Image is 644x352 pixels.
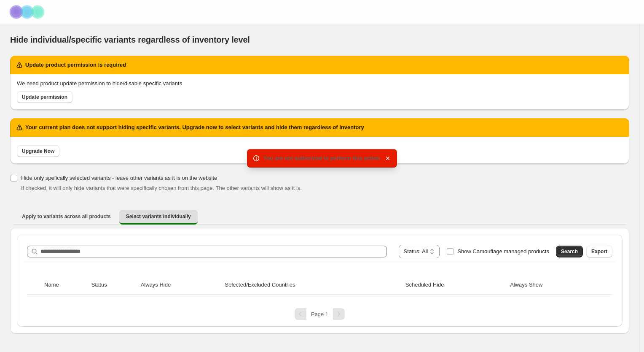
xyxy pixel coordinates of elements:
[25,123,364,132] h2: Your current plan does not support hiding specific variants. Upgrade now to select variants and h...
[403,276,507,295] th: Scheduled Hide
[24,308,616,320] nav: Pagination
[25,61,126,69] h2: Update product permission is required
[263,155,380,161] span: You are not authorized to perform this action
[10,228,629,333] div: Select variants individually
[119,210,198,225] button: Select variants individually
[42,276,89,295] th: Name
[126,213,191,220] span: Select variants individually
[507,276,598,295] th: Always Show
[591,248,607,255] span: Export
[22,94,67,100] span: Update permission
[17,80,182,87] span: We need product update permission to hide/disable specific variants
[17,91,72,103] a: Update permission
[138,276,223,295] th: Always Hide
[561,248,578,255] span: Search
[21,185,302,191] span: If checked, it will only hide variants that were specifically chosen from this page. The other va...
[21,175,217,181] span: Hide only spefically selected variants - leave other variants as it is on the website
[556,246,583,257] button: Search
[15,210,118,223] button: Apply to variants across all products
[586,246,612,257] button: Export
[10,35,250,44] span: Hide individual/specific variants regardless of inventory level
[223,276,403,295] th: Selected/Excluded Countries
[457,248,549,255] span: Show Camouflage managed products
[311,311,328,317] span: Page 1
[17,145,59,157] a: Upgrade Now
[22,148,54,154] span: Upgrade Now
[89,276,138,295] th: Status
[22,213,111,220] span: Apply to variants across all products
